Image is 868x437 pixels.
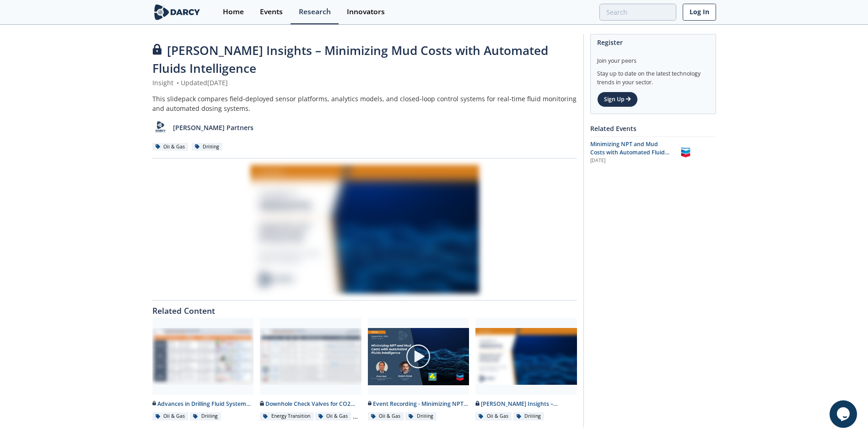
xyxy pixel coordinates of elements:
[299,8,331,16] div: Research
[405,412,437,421] div: Drilling
[678,144,694,160] img: Chevron
[597,34,709,50] div: Register
[599,4,676,21] input: Advanced Search
[223,8,244,16] div: Home
[597,65,709,87] div: Stay up to date on the latest technology trends in your sector.
[513,412,545,421] div: Drilling
[590,140,716,164] a: Minimizing NPT and Mud Costs with Automated Fluids Intelligence [DATE] Chevron
[368,328,469,385] img: Video Content
[260,412,313,421] div: Energy Transition
[472,318,580,421] a: Darcy Insights – Minimizing Mud Costs with Automated Fluids Intelligence preview [PERSON_NAME] In...
[152,412,189,421] div: Oil & Gas
[175,78,181,87] span: •
[368,400,469,408] div: Event Recording - Minimizing NPT and Mud Costs with Automated Fluids Intelligence
[683,4,716,21] a: Log In
[190,412,221,421] div: Drilling
[475,400,577,408] div: [PERSON_NAME] Insights – Minimizing Mud Costs with Automated Fluids Intelligence
[590,157,671,164] div: [DATE]
[152,94,577,113] div: This slidepack compares field-deployed sensor platforms, analytics models, and closed-loop contro...
[152,400,254,408] div: Advances in Drilling Fluid Systems and Solids Handling - Technology Landscape
[260,8,283,16] div: Events
[315,412,351,421] div: Oil & Gas
[830,400,859,428] iframe: chat widget
[173,123,253,132] p: [PERSON_NAME] Partners
[152,300,577,315] div: Related Content
[260,400,361,408] div: Downhole Check Valves for CO2 EOR and CCS Applications - Innovator Comparison
[590,140,669,165] span: Minimizing NPT and Mud Costs with Automated Fluids Intelligence
[368,412,404,421] div: Oil & Gas
[149,318,257,421] a: Advances in Drilling Fluid Systems and Solids Handling - Technology Landscape preview Advances in...
[152,4,202,20] img: logo-wide.svg
[192,143,223,151] div: Drilling
[365,318,473,421] a: Video Content Event Recording - Minimizing NPT and Mud Costs with Automated Fluids Intelligence O...
[405,344,431,369] img: play-chapters-gray.svg
[590,120,716,137] div: Related Events
[347,8,385,16] div: Innovators
[475,412,512,421] div: Oil & Gas
[597,50,709,65] div: Join your peers
[152,143,189,151] div: Oil & Gas
[597,92,638,107] a: Sign Up
[152,78,577,87] div: Insight Updated [DATE]
[257,318,365,421] a: Downhole Check Valves for CO2 EOR and CCS Applications - Innovator Comparison preview Downhole Ch...
[152,42,548,76] span: [PERSON_NAME] Insights – Minimizing Mud Costs with Automated Fluids Intelligence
